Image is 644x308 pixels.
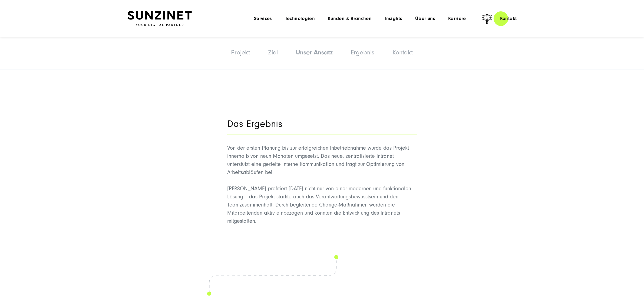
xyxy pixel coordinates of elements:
[494,11,523,26] a: Kontakt
[296,49,333,56] a: Unser Ansatz
[254,16,272,21] a: Services
[385,16,402,21] a: Insights
[448,16,466,21] a: Karriere
[351,49,375,56] a: Ergebnis
[127,11,192,26] img: SUNZINET Full Service Digital Agentur
[231,49,250,56] a: Projekt
[285,16,315,21] a: Technologien
[415,16,435,21] a: Über uns
[328,16,372,21] a: Kunden & Branchen
[227,185,417,225] p: [PERSON_NAME] profitiert [DATE] nicht nur von einer modernen und funktionalen Lösung – das Projek...
[393,49,413,56] a: Kontakt
[268,49,278,56] a: Ziel
[227,119,417,130] h2: Das Ergebnis
[227,144,417,177] p: Von der ersten Planung bis zur erfolgreichen Inbetriebnahme wurde das Projekt innerhalb von neun ...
